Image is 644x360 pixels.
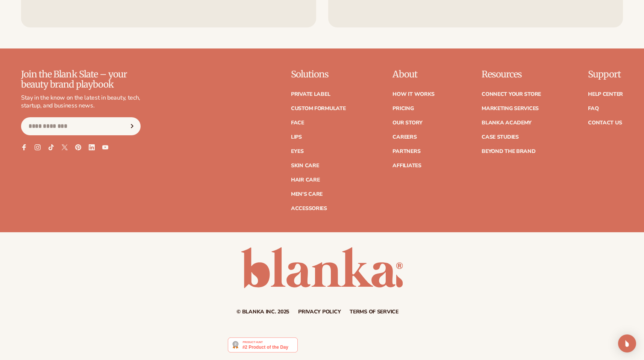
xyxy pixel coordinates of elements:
[291,149,304,154] a: Eyes
[291,163,319,168] a: Skin Care
[21,70,141,89] p: Join the Blank Slate – your beauty brand playbook
[482,149,536,154] a: Beyond the brand
[291,206,327,211] a: Accessories
[482,106,539,111] a: Marketing services
[588,70,623,79] p: Support
[236,308,289,315] small: © Blanka Inc. 2025
[392,70,435,79] p: About
[588,106,599,111] a: FAQ
[291,192,323,197] a: Men's Care
[392,92,435,97] a: How It Works
[392,120,422,126] a: Our Story
[291,106,346,111] a: Custom formulate
[618,334,636,352] div: Open Intercom Messenger
[482,70,541,79] p: Resources
[21,94,141,110] p: Stay in the know on the latest in beauty, tech, startup, and business news.
[291,177,320,183] a: Hair Care
[298,309,341,315] a: Privacy policy
[588,120,622,126] a: Contact Us
[291,120,304,126] a: Face
[392,135,417,140] a: Careers
[228,337,297,352] img: Blanka - Start a beauty or cosmetic line in under 5 minutes | Product Hunt
[291,92,330,97] a: Private label
[482,135,519,140] a: Case Studies
[291,135,302,140] a: Lips
[482,92,541,97] a: Connect your store
[482,120,532,126] a: Blanka Academy
[303,337,416,357] iframe: Customer reviews powered by Trustpilot
[392,163,421,168] a: Affiliates
[392,149,420,154] a: Partners
[588,92,623,97] a: Help Center
[392,106,414,111] a: Pricing
[350,309,399,315] a: Terms of service
[291,70,346,79] p: Solutions
[124,117,140,135] button: Subscribe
